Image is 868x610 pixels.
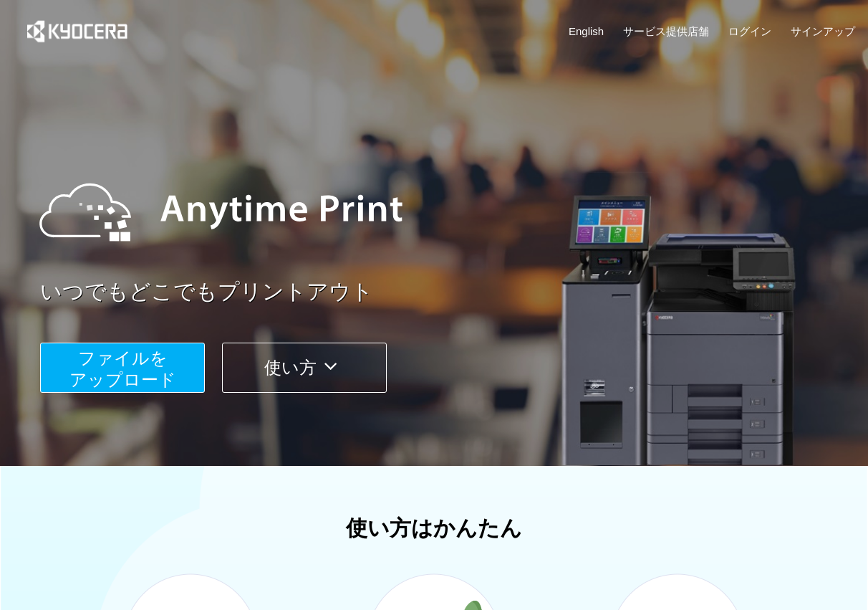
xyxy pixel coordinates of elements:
[791,24,855,39] a: サインアップ
[623,24,709,39] a: サービス提供店舗
[728,24,771,39] a: ログイン
[40,343,205,393] button: ファイルを​​アップロード
[569,24,604,39] a: English
[69,348,176,389] span: ファイルを ​​アップロード
[40,277,864,308] a: いつでもどこでもプリントアウト
[222,343,387,393] button: 使い方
